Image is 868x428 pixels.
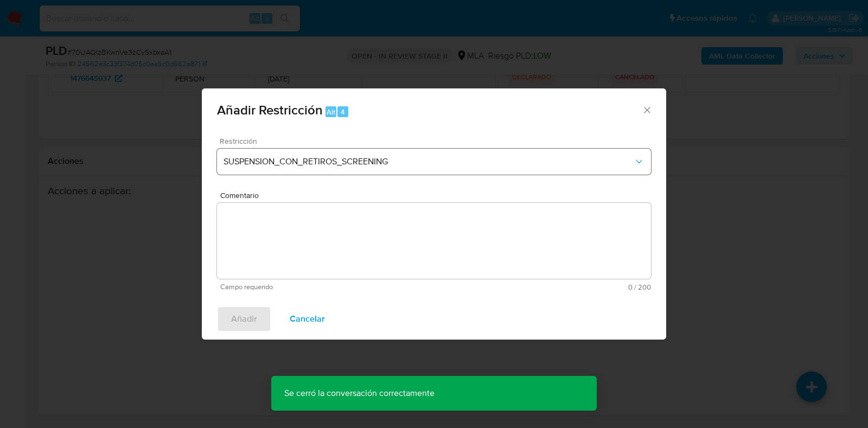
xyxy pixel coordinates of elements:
[436,284,651,291] span: Máximo 200 caracteres
[217,100,323,119] span: Añadir Restricción
[224,156,634,167] span: SUSPENSION_CON_RETIROS_SCREENING
[276,306,339,332] button: Cancelar
[220,191,654,200] span: Comentario
[642,105,652,114] button: Cerrar ventana
[220,137,654,145] span: Restricción
[290,307,325,331] span: Cancelar
[341,107,345,117] span: 4
[220,283,436,291] span: Campo requerido
[217,149,651,175] button: Restriction
[327,107,335,117] span: Alt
